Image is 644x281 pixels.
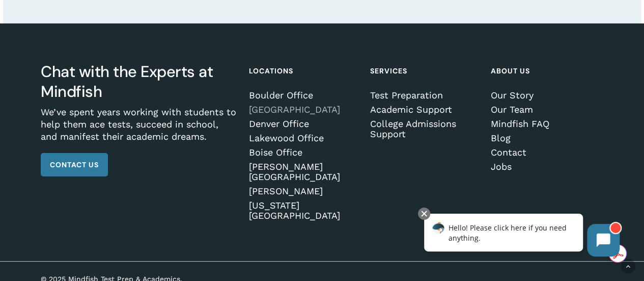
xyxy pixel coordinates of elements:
span: Contact Us [50,160,99,170]
a: [PERSON_NAME] [249,186,358,196]
a: Boise Office [249,147,358,158]
a: Jobs [491,162,600,172]
p: We’ve spent years working with students to help them ace tests, succeed in school, and manifest t... [41,106,238,153]
h4: Locations [249,62,358,80]
a: [US_STATE][GEOGRAPHIC_DATA] [249,200,358,221]
iframe: Chatbot [413,206,630,267]
a: Test Preparation [370,90,479,100]
a: College Admissions Support [370,119,479,139]
a: Denver Office [249,119,358,129]
a: Contact Us [41,153,108,176]
a: Our Story [491,90,600,100]
a: [GEOGRAPHIC_DATA] [249,105,358,115]
h3: Chat with the Experts at Mindfish [41,62,238,101]
a: Boulder Office [249,90,358,100]
a: Lakewood Office [249,133,358,143]
a: Academic Support [370,105,479,115]
a: Blog [491,133,600,143]
h4: About Us [491,62,600,80]
a: [PERSON_NAME][GEOGRAPHIC_DATA] [249,162,358,182]
a: Contact [491,147,600,158]
a: Our Team [491,105,600,115]
h4: Services [370,62,479,80]
a: Mindfish FAQ [491,119,600,129]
